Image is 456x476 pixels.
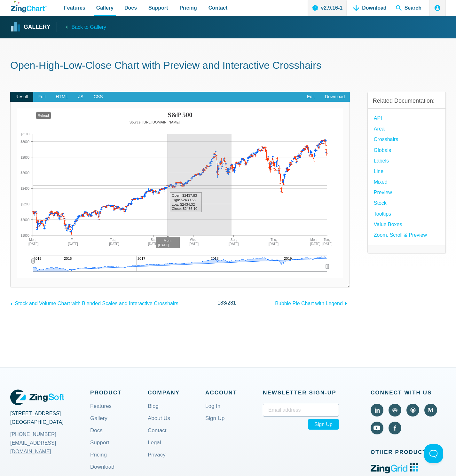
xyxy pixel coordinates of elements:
[10,439,90,456] a: [EMAIL_ADDRESS][DOMAIN_NAME]
[374,124,385,133] a: Area
[302,92,320,102] a: Edit
[124,4,137,12] span: Docs
[90,388,148,397] span: Product
[148,440,161,456] a: Legal
[90,440,109,456] a: Support
[371,388,446,397] span: Connect With Us
[308,419,339,430] span: Sign Up
[424,404,437,416] a: Visit ZingChart on Medium (external).
[96,4,114,12] span: Gallery
[24,24,50,30] strong: Gallery
[208,4,228,12] span: Contact
[371,448,446,457] span: Other Products
[374,135,398,144] a: Crosshairs
[89,92,108,102] span: CSS
[374,199,387,207] a: Stock
[374,210,391,218] a: Tooltips
[10,59,446,73] h1: Open-High-Low-Close Chart with Preview and Interactive Crosshairs
[10,427,90,442] a: [PHONE_NUMBER]
[320,92,350,102] a: Download
[371,422,383,434] a: Visit ZingChart on YouTube (external).
[205,388,263,397] span: Account
[10,297,178,308] a: Stock and Volume Chart with Blended Scales and Interactive Crosshairs
[90,428,103,443] a: Docs
[217,300,226,305] span: 183
[148,404,159,419] a: Blog
[148,388,205,397] span: Company
[371,469,418,474] a: ZingGrid logo. Click to visit the ZingGrid site (external).
[374,156,389,165] a: Labels
[15,301,178,306] span: Stock and Volume Chart with Blended Scales and Interactive Crosshairs
[263,388,339,397] span: Newsletter Sign‑up
[148,428,167,443] a: Contact
[205,416,224,431] a: Sign Up
[148,4,168,12] span: Support
[424,444,443,463] iframe: Toggle Customer Support
[374,188,392,197] a: Preview
[275,297,350,308] a: Bubble Pie Chart with Legend
[11,22,50,32] a: Gallery
[90,452,107,468] a: Pricing
[374,220,402,229] a: Value Boxes
[148,452,166,468] a: Privacy
[374,178,388,186] a: Mixed
[90,416,107,431] a: Gallery
[374,167,383,176] a: Line
[263,404,339,416] input: Email address
[148,416,170,431] a: About Us
[33,92,51,102] span: Full
[179,4,197,12] span: Pricing
[406,404,419,416] a: Visit ZingChart on GitHub (external).
[389,404,401,416] a: Visit ZingChart on CodePen (external).
[371,404,383,416] a: Visit ZingChart on LinkedIn (external).
[57,22,106,31] a: Back to Gallery
[10,92,33,102] span: Result
[90,404,112,419] a: Features
[389,422,401,434] a: Visit ZingChart on Facebook (external).
[374,114,382,123] a: API
[275,301,343,306] span: Bubble Pie Chart with Legend
[227,300,236,305] span: 281
[217,298,236,307] span: /
[374,231,427,239] a: Zoom, Scroll & Preview
[11,1,47,12] a: ZingChart Logo. Click to return to the homepage
[10,388,64,407] a: ZingSoft Logo. Click to visit the ZingSoft site (external).
[10,409,90,442] address: [STREET_ADDRESS] [GEOGRAPHIC_DATA]
[373,97,440,105] h3: Related Documentation:
[205,404,220,419] a: Log In
[71,23,106,31] span: Back to Gallery
[64,4,85,12] span: Features
[374,146,391,155] a: globals
[51,92,73,102] span: HTML
[73,92,88,102] span: JS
